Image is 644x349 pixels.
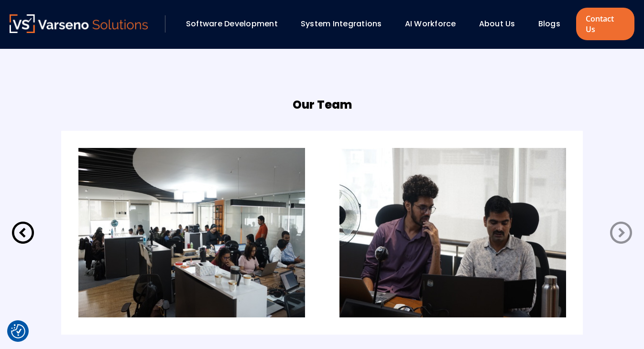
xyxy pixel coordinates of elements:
[301,18,382,29] a: System Integrations
[10,14,148,33] img: Varseno Solutions – Product Engineering & IT Services
[474,16,529,32] div: About Us
[400,16,469,32] div: AI Workforce
[186,18,278,29] a: Software Development
[538,18,560,29] a: Blogs
[293,96,352,113] h5: Our Team
[11,324,25,338] button: Cookie Settings
[296,16,395,32] div: System Integrations
[534,16,574,32] div: Blogs
[11,324,25,338] img: Revisit consent button
[576,8,634,40] a: Contact Us
[405,18,456,29] a: AI Workforce
[479,18,515,29] a: About Us
[10,14,148,34] a: Varseno Solutions – Product Engineering & IT Services
[181,16,291,32] div: Software Development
